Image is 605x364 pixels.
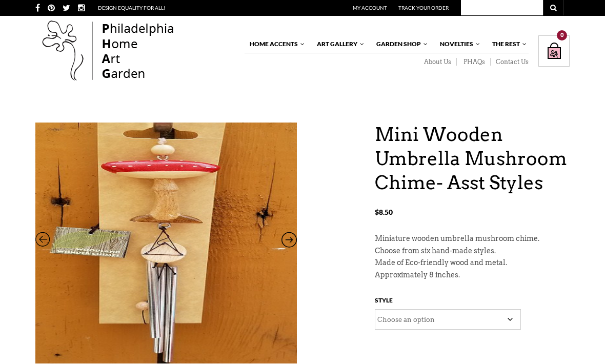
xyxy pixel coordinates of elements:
[435,35,481,53] a: Novelties
[312,35,365,53] a: Art Gallery
[375,123,570,194] h1: Mini Wooden Umbrella Mushroom Chime- Asst Styles
[375,208,393,216] bdi: 8.50
[375,257,570,269] p: Made of Eco-friendly wood and metal.
[375,208,379,216] span: $
[371,35,429,53] a: Garden Shop
[375,269,570,281] p: Approximately 8 inches.
[375,294,393,309] label: Style
[353,5,387,11] a: My Account
[375,233,570,245] p: Miniature wooden umbrella mushroom chime.
[487,35,528,53] a: The Rest
[245,35,306,53] a: Home Accents
[375,245,570,257] p: Choose from six hand-made styles.
[398,5,449,11] a: Track Your Order
[491,58,529,66] a: Contact Us
[557,30,567,41] div: 0
[417,58,457,66] a: About Us
[457,58,491,66] a: PHAQs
